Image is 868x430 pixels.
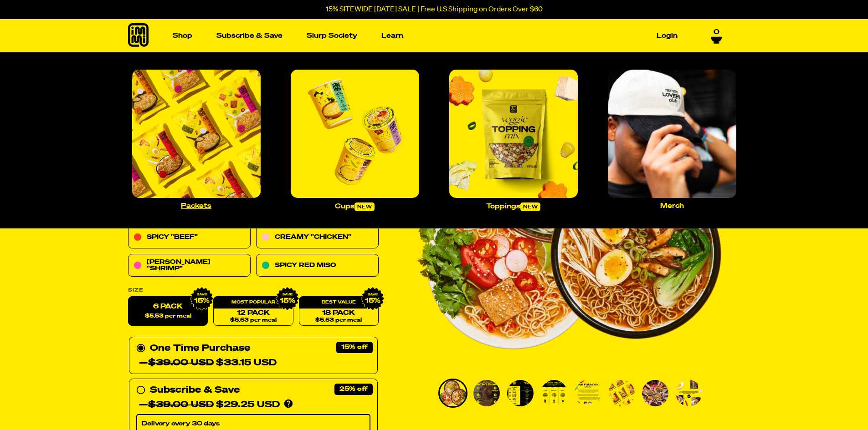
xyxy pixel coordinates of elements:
img: Merch_large.jpg [608,70,736,198]
div: Subscribe & Save [150,383,240,398]
img: IMG_9632.png [360,287,384,311]
a: Packets [128,66,264,213]
img: Variety Vol. 1 [473,380,500,406]
div: — $33.15 USD [139,356,277,370]
img: Variety Vol. 1 [440,380,466,406]
span: $5.53 per meal [230,318,276,324]
p: Merch [660,202,684,209]
li: Go to slide 4 [539,379,569,408]
a: Learn [378,29,407,43]
a: Cupsnew [287,66,423,215]
label: Size [128,288,379,293]
img: Variety Vol. 1 [541,380,567,406]
li: Go to slide 8 [674,379,704,408]
img: IMG_9632.png [190,287,214,311]
img: IMG_9632.png [275,287,299,311]
a: Slurp Society [303,29,361,43]
div: One Time Purchase [136,341,370,370]
a: 0 [711,28,722,44]
img: Variety Vol. 1 [676,380,702,406]
span: 0 [714,28,719,36]
p: Toppings [486,202,540,211]
a: Spicy Red Miso [256,254,379,277]
img: Variety Vol. 1 [575,380,601,406]
a: Creamy "Chicken" [256,226,379,249]
li: Go to slide 3 [506,379,535,408]
nav: Main navigation [169,19,681,52]
li: Go to slide 5 [573,379,602,408]
div: PDP main carousel thumbnails [416,379,722,408]
div: — $29.25 USD [139,398,280,412]
img: Variety Vol. 1 [642,380,668,406]
img: Variety Vol. 1 [608,380,635,406]
a: Shop [169,29,196,43]
img: Cups_large.jpg [291,70,419,198]
img: Toppings_large.jpg [449,70,578,198]
a: Merch [604,66,740,213]
a: [PERSON_NAME] "Shrimp" [128,254,251,277]
del: $39.00 USD [148,359,214,368]
label: 6 Pack [128,297,208,326]
p: Packets [181,202,211,209]
li: Go to slide 6 [607,379,636,408]
li: Go to slide 1 [438,379,467,408]
a: Login [653,29,681,43]
a: Toppingsnew [446,66,581,215]
p: 15% SITEWIDE [DATE] SALE | Free U.S Shipping on Orders Over $60 [326,5,543,14]
li: Go to slide 7 [641,379,670,408]
del: $39.00 USD [148,400,214,410]
a: Spicy "Beef" [128,226,251,249]
li: Go to slide 2 [472,379,501,408]
span: $5.53 per meal [144,314,191,319]
img: Packets_large.jpg [132,70,261,198]
a: 18 Pack$5.53 per meal [298,297,378,326]
p: Cups [335,202,375,211]
span: new [354,202,375,211]
span: $5.53 per meal [315,318,362,324]
a: Subscribe & Save [213,29,286,43]
img: Variety Vol. 1 [507,380,534,406]
span: new [520,202,540,211]
a: 12 Pack$5.53 per meal [213,297,293,326]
